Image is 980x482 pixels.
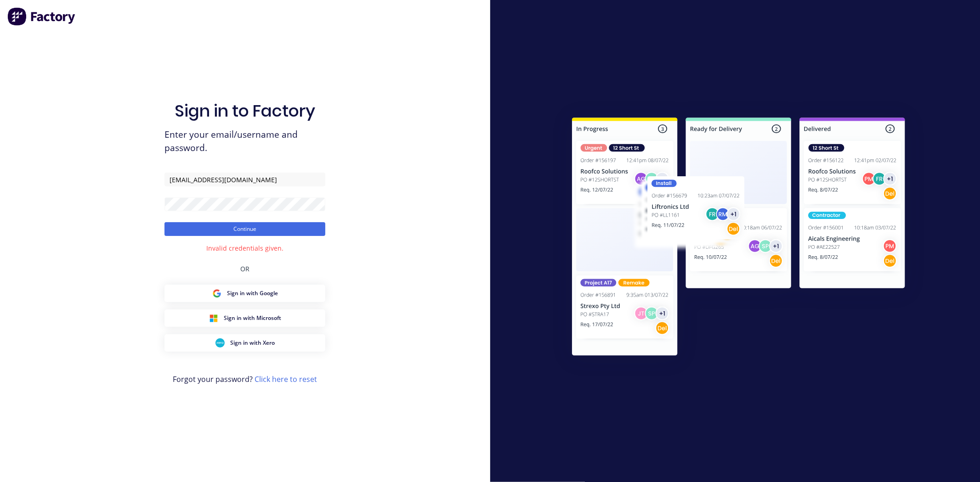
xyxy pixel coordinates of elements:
[230,339,275,347] span: Sign in with Xero
[212,289,221,298] img: Google Sign in
[552,99,925,377] img: Sign in
[173,374,317,385] span: Forgot your password?
[164,309,325,327] button: Microsoft Sign inSign in with Microsoft
[224,314,281,322] span: Sign in with Microsoft
[240,253,249,285] div: OR
[7,7,76,26] img: Factory
[164,285,325,302] button: Google Sign inSign in with Google
[164,222,325,236] button: Continue
[164,334,325,352] button: Xero Sign inSign in with Xero
[206,243,283,253] div: Invalid credentials given.
[215,338,225,347] img: Xero Sign in
[227,289,278,297] span: Sign in with Google
[255,374,317,384] a: Click here to reset
[164,173,325,186] input: Email/Username
[164,128,325,155] span: Enter your email/username and password.
[175,101,315,121] h1: Sign in to Factory
[209,314,218,323] img: Microsoft Sign in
